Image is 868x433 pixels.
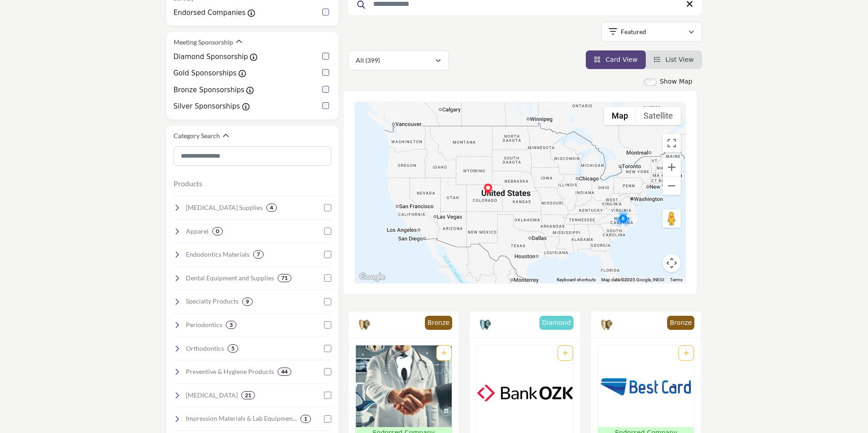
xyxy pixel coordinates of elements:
h4: Apparel: Clothing and uniforms for dental professionals. [186,227,209,236]
img: Bronze Sponsorships Badge Icon [358,318,371,332]
p: Bronze [428,318,449,328]
button: All (399) [348,50,449,70]
input: Bronze Sponsorships checkbox [322,86,329,93]
h4: Oral Surgery Supplies: Instruments and materials for surgical procedures, extractions, and bone g... [186,203,263,212]
a: Add To List [441,349,447,357]
label: Endorsed Companies [174,8,246,18]
button: Show satellite imagery [636,107,681,125]
h4: Endodontics Materials: Supplies for root canal treatments, including sealers, files, and obturati... [186,250,249,259]
div: 1 Results For Impression Materials & Lab Equipment [300,415,311,423]
input: Diamond Sponsorship checkbox [322,53,329,60]
span: Card View [605,56,637,63]
div: 0 Results For Apparel [212,227,223,235]
button: Drag Pegman onto the map to open Street View [663,209,681,228]
input: Select Specialty Products checkbox [324,298,331,305]
input: Select Apparel checkbox [324,228,331,235]
li: Card View [586,50,646,69]
b: 9 [246,299,249,305]
h4: Periodontics: Products for gum health, including scalers, regenerative materials, and treatment s... [186,320,222,329]
a: Open this area in Google Maps (opens a new window) [357,271,387,283]
div: Cluster of 8 locations (4 HQ, 4 Branches) Click to view companies [614,209,632,228]
input: Select Impression Materials & Lab Equipment checkbox [324,415,331,423]
img: Bronze Sponsorships Badge Icon [600,318,614,332]
p: Bronze [670,318,692,328]
h4: Orthodontics: Brackets, wires, aligners, and tools for correcting dental misalignments. [186,344,224,353]
button: Toggle fullscreen view [663,134,681,152]
label: Show Map [660,77,693,86]
b: 4 [270,204,273,211]
input: Select Oral Surgery Supplies checkbox [324,204,331,211]
input: Silver Sponsorships checkbox [322,102,329,109]
p: All (399) [356,56,380,65]
input: Gold Sponsorships checkbox [322,69,329,76]
a: View Card [594,56,638,63]
h4: Specialty Products: Unique or advanced dental products tailored to specific needs and treatments. [186,297,239,306]
b: 0 [216,228,219,234]
button: Show street map [604,107,636,125]
h4: Dental Equipment and Supplies: Essential dental chairs, lights, suction devices, and other clinic... [186,274,274,283]
div: 3 Results For Periodontics [226,321,236,329]
b: 3 [229,322,233,328]
input: Select Dental Equipment and Supplies checkbox [324,274,331,282]
h4: Preventive & Hygiene Products: Fluorides, sealants, toothbrushes, and oral health maintenance pro... [186,367,274,376]
h4: Impression Materials & Lab Equipment: Materials for creating dental impressions and equipment for... [186,414,297,423]
img: Alsco [356,345,452,427]
button: Zoom out [663,177,681,195]
input: Endorsed Companies checkbox [322,9,329,15]
p: Diamond [542,318,571,328]
label: Bronze Sponsorships [174,85,244,95]
label: Gold Sponsorships [174,68,237,79]
input: Search Category [174,146,331,166]
p: Featured [621,27,646,36]
a: View List [654,56,694,63]
div: 4 Results For Oral Surgery Supplies [266,204,277,212]
button: Keyboard shortcuts [557,277,596,283]
div: BestCard, inc. (HQ) [483,184,494,194]
button: Zoom in [663,158,681,176]
img: Diamond Sponsorship Badge Icon [479,318,492,332]
div: 21 Results For Prosthodontics [241,391,255,399]
label: Diamond Sponsorship [174,52,248,62]
div: 44 Results For Preventive & Hygiene Products [278,368,291,376]
h4: Prosthodontics: Products for dental prostheses, such as crowns, bridges, dentures, and implants. [186,391,238,400]
button: Featured [601,22,702,42]
b: 71 [281,275,288,281]
li: List View [646,50,702,69]
input: Select Periodontics checkbox [324,321,331,328]
div: 71 Results For Dental Equipment and Supplies [278,274,291,282]
div: 5 Results For Orthodontics [228,344,238,353]
img: BestCard, inc. [598,345,694,427]
input: Select Orthodontics checkbox [324,345,331,352]
a: Add To List [563,349,568,357]
b: 21 [245,392,251,398]
h2: Category Search [174,131,220,140]
button: Map camera controls [663,254,681,272]
b: 44 [281,368,288,375]
input: Select Prosthodontics checkbox [324,392,331,399]
div: 7 Results For Endodontics Materials [253,250,264,259]
span: Map data ©2025 Google, INEGI [601,277,664,282]
span: List View [665,56,693,63]
img: Google [357,271,387,283]
label: Silver Sponsorships [174,101,240,112]
b: 5 [231,345,234,352]
b: 7 [257,251,260,258]
a: Add To List [683,349,689,357]
button: Products [174,178,202,189]
input: Select Endodontics Materials checkbox [324,251,331,258]
input: Select Preventive & Hygiene Products checkbox [324,368,331,375]
div: 9 Results For Specialty Products [242,298,253,306]
a: Terms [670,277,683,282]
b: 1 [304,416,307,422]
h2: Meeting Sponsorship [174,38,233,47]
